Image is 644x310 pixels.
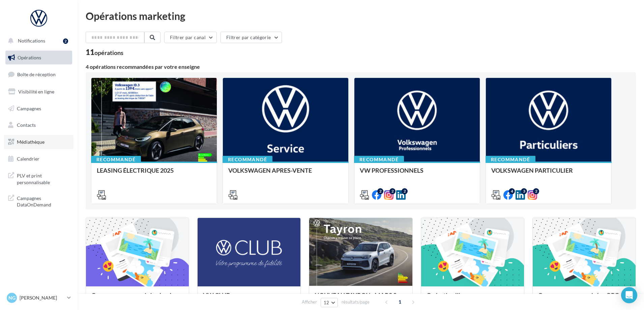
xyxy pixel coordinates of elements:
[389,188,396,194] div: 2
[17,194,69,208] span: Campagnes DataOnDemand
[63,38,68,44] div: 2
[342,299,370,305] span: résultats/page
[97,167,211,180] div: LEASING ÉLECTRIQUE 2025
[4,152,74,166] a: Calendrier
[94,50,123,56] div: opérations
[17,171,69,186] span: PLV et print personnalisable
[8,294,16,301] span: NG
[4,191,74,211] a: Campagnes DataOnDemand
[221,32,282,43] button: Filtrer par catégorie
[315,292,407,305] div: NOUVEAU TAYRON - MARS 2025
[321,298,338,307] button: 12
[4,102,74,116] a: Campagnes
[4,34,71,48] button: Notifications 2
[486,156,535,163] div: Recommandé
[4,67,74,82] a: Boîte de réception
[20,294,64,301] p: [PERSON_NAME]
[427,292,519,305] div: Opération libre
[4,118,74,132] a: Contacts
[491,167,606,180] div: VOLKSWAGEN PARTICULIER
[17,105,41,111] span: Campagnes
[86,64,636,69] div: 4 opérations recommandées par votre enseigne
[18,89,54,94] span: Visibilité en ligne
[4,135,74,149] a: Médiathèque
[4,85,74,99] a: Visibilité en ligne
[394,297,405,307] span: 1
[203,292,295,305] div: VW CLUB
[91,156,141,163] div: Recommandé
[17,139,45,145] span: Médiathèque
[223,156,272,163] div: Recommandé
[360,167,474,180] div: VW PROFESSIONNELS
[86,11,636,21] div: Opérations marketing
[377,188,383,194] div: 2
[18,38,45,44] span: Notifications
[354,156,404,163] div: Recommandé
[5,291,72,304] a: NG [PERSON_NAME]
[521,188,527,194] div: 3
[228,167,343,180] div: VOLKSWAGEN APRES-VENTE
[4,51,74,65] a: Opérations
[402,188,408,194] div: 2
[509,188,515,194] div: 4
[621,287,637,303] div: Open Intercom Messenger
[18,55,41,60] span: Opérations
[538,292,630,305] div: Campagnes sponsorisées OPO
[17,156,39,162] span: Calendrier
[17,72,56,77] span: Boîte de réception
[164,32,217,43] button: Filtrer par canal
[533,188,539,194] div: 2
[17,122,36,128] span: Contacts
[302,299,317,305] span: Afficher
[4,168,74,188] a: PLV et print personnalisable
[86,49,123,56] div: 11
[91,292,183,305] div: Campagnes sponsorisées Les Instants VW Octobre
[324,300,329,305] span: 12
